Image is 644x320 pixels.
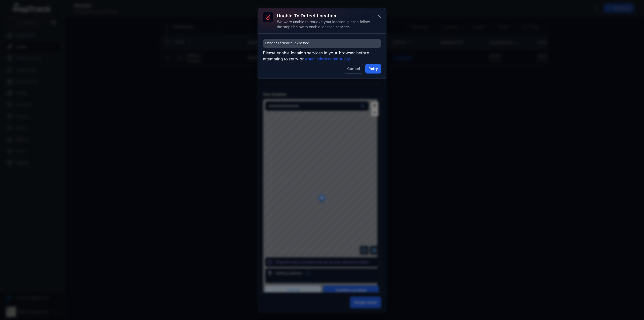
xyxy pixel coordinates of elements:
span: Please enable location services in your browser before attempting to retry or [263,50,381,64]
h3: Unable to detect location [277,12,373,19]
pre: Error: Timeout expired [263,39,381,48]
div: We were unable to retrieve your location, please follow the steps below to enable location services. [277,19,373,29]
button: Retry [365,64,381,74]
button: Cancel [344,64,363,74]
i: enter address manually. [305,56,351,61]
